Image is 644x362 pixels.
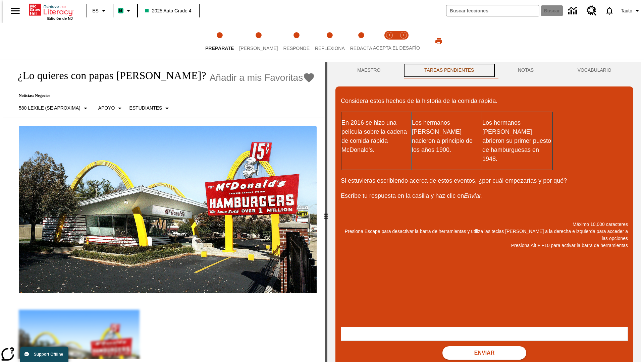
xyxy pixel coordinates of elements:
[564,2,583,20] a: Centro de información
[5,1,25,21] button: Abrir el menú lateral
[555,62,633,78] button: VOCABULARIO
[618,5,644,17] button: Perfil/Configuración
[283,46,310,51] span: Responde
[20,347,68,362] button: Support Offline
[205,46,234,51] span: Prepárate
[310,23,350,60] button: Reflexiona step 4 of 5
[335,62,633,78] div: Instructional Panel Tabs
[3,5,98,11] body: Máximo 10,000 caracteres Presiona Escape para desactivar la barra de herramientas y utiliza las t...
[341,228,628,242] p: Presiona Escape para desactivar la barra de herramientas y utiliza las teclas [PERSON_NAME] a la ...
[402,34,404,37] text: 2
[388,34,390,37] text: 1
[394,23,413,60] button: Acepta el desafío contesta step 2 of 2
[335,62,402,78] button: Maestro
[341,176,628,185] p: Si estuvieras escribiendo acerca de estos eventos, ¿por cuál empezarías y por qué?
[345,23,378,60] button: Redacta step 5 of 5
[496,62,556,78] button: NOTAS
[341,242,628,249] p: Presiona Alt + F10 para activar la barra de herramientas
[11,93,315,98] p: Noticias: Negocios
[464,192,481,199] em: Enviar
[89,5,111,17] button: Lenguaje: ES, Selecciona un idioma
[16,102,92,114] button: Seleccione Lexile, 580 Lexile (Se aproxima)
[239,46,278,51] span: [PERSON_NAME]
[428,35,449,47] button: Imprimir
[11,69,206,82] h1: ¿Lo quieres con papas [PERSON_NAME]?
[402,62,496,78] button: TAREAS PENDIENTES
[19,126,317,294] img: Uno de los primeros locales de McDonald's, con el icónico letrero rojo y los arcos amarillos.
[601,2,618,19] a: Notificaciones
[341,97,628,106] p: Considera estos hechos de la historia de la comida rápida.
[98,105,115,112] p: Apoyo
[350,46,372,51] span: Redacta
[29,2,73,20] div: Portada
[621,7,632,14] span: Tauto
[47,16,73,20] span: Edición de NJ
[442,346,526,360] button: Enviar
[200,23,239,60] button: Prepárate step 1 of 5
[373,45,420,51] span: ACEPTA EL DESAFÍO
[210,72,315,83] button: Añadir a mis Favoritas - ¿Lo quieres con papas fritas?
[341,118,411,155] p: En 2016 se hizo una película sobre la cadena de comida rápida McDonald's.
[325,62,327,362] div: Pulsa la tecla de intro o la barra espaciadora y luego presiona las flechas de derecha e izquierd...
[210,72,303,83] span: Añadir a mis Favoritas
[19,105,80,112] p: 580 Lexile (Se aproxima)
[234,23,283,60] button: Lee step 2 of 5
[119,6,122,15] span: B
[3,62,325,359] div: reading
[129,105,162,112] p: Estudiantes
[96,102,127,114] button: Tipo de apoyo, Apoyo
[341,221,628,228] p: Máximo 10,000 caracteres
[327,62,641,362] div: activity
[380,23,399,60] button: Acepta el desafío lee step 1 of 2
[34,352,63,357] span: Support Offline
[482,118,552,164] p: Los hermanos [PERSON_NAME] abrieron su primer puesto de hamburguesas en 1948.
[126,102,174,114] button: Seleccionar estudiante
[412,118,482,155] p: Los hermanos [PERSON_NAME] nacieron a principio de los años 1900.
[583,2,601,20] a: Centro de recursos, Se abrirá en una pestaña nueva.
[341,191,628,200] p: Escribe tu respuesta en la casilla y haz clic en .
[115,5,135,17] button: Boost El color de la clase es verde menta. Cambiar el color de la clase.
[278,23,315,60] button: Responde step 3 of 5
[145,7,192,14] span: 2025 Auto Grade 4
[315,46,345,51] span: Reflexiona
[92,7,99,14] span: ES
[446,5,539,16] input: Buscar campo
